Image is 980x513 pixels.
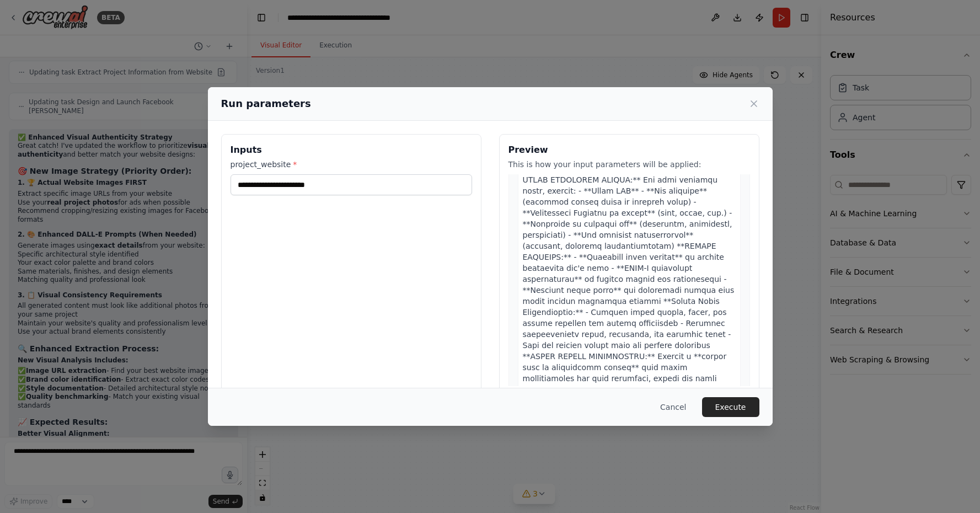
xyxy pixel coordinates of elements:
[231,159,472,170] label: project_website
[651,397,695,417] button: Cancel
[702,397,759,417] button: Execute
[231,143,472,157] h3: Inputs
[221,96,311,111] h2: Run parameters
[508,143,750,157] h3: Preview
[508,159,750,170] p: This is how your input parameters will be applied:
